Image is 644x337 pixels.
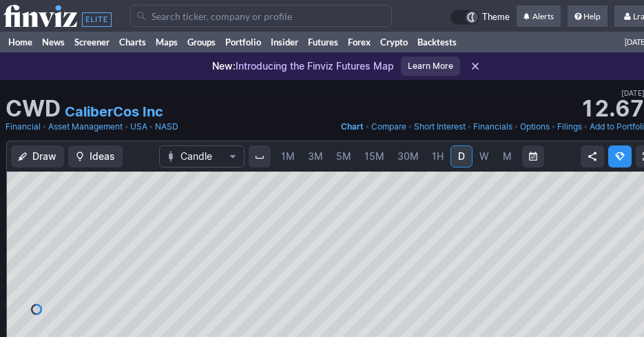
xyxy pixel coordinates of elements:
span: • [551,120,556,134]
h1: CWD [6,98,61,120]
a: 15M [358,145,391,167]
a: 1M [275,145,301,167]
p: Introducing the Finviz Futures Map [212,59,394,73]
a: NASD [155,120,178,134]
a: Learn More [401,57,460,76]
button: Interval [249,145,271,167]
span: 3M [308,150,323,162]
a: CaliberCos Inc [65,102,163,121]
span: • [124,120,129,134]
button: Chart Type [159,145,245,167]
button: Explore new features [608,145,632,167]
a: Help [568,6,607,28]
a: Screener [70,32,114,52]
a: 1H [426,145,450,167]
span: Compare [371,121,406,132]
a: Home [3,32,37,52]
span: • [583,120,588,134]
button: Range [522,145,544,167]
span: • [42,120,47,134]
span: 15M [364,150,384,162]
a: Maps [151,32,183,52]
a: M [496,145,518,167]
span: • [408,120,413,134]
a: 3M [302,145,329,167]
span: Candle [180,150,223,163]
a: Futures [303,32,343,52]
span: Ideas [90,150,115,163]
a: Forex [343,32,375,52]
a: Short Interest [414,120,466,134]
a: 5M [330,145,357,167]
a: Crypto [375,32,413,52]
span: • [514,120,519,134]
a: Insider [266,32,303,52]
a: D [450,145,472,167]
span: D [458,150,465,162]
a: Alerts [517,6,561,28]
a: Chart [341,120,364,134]
a: News [37,32,70,52]
span: • [467,120,472,134]
button: Draw [11,145,64,167]
a: 30M [391,145,425,167]
span: 1M [281,150,295,162]
span: • [365,120,370,134]
a: Backtests [413,32,461,52]
a: Theme [450,10,510,25]
span: M [503,150,512,162]
a: Portfolio [220,32,266,52]
span: Draw [32,150,56,163]
span: Filings [557,121,582,132]
a: Charts [114,32,151,52]
span: New: [212,60,236,72]
span: Chart [341,121,364,132]
input: Search [130,5,392,27]
button: Ideas [68,145,123,167]
span: 1H [432,150,444,162]
a: Financial [6,120,41,134]
span: Theme [482,10,510,25]
span: 30M [397,150,419,162]
a: Asset Management [48,120,123,134]
a: Groups [183,32,220,52]
strong: 12.67 [580,98,644,120]
a: Filings [557,120,582,134]
span: • [149,120,154,134]
a: W [473,145,495,167]
a: USA [130,120,147,134]
span: W [479,150,489,162]
a: Compare [371,120,406,134]
a: Financials [473,120,512,134]
a: Options [520,120,550,134]
span: 5M [336,150,351,162]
